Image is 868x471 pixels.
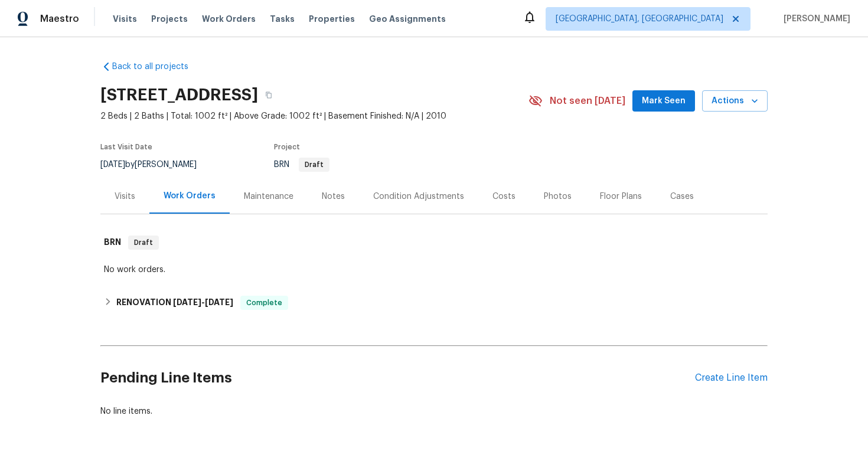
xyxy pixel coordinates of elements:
span: - [173,298,233,306]
div: BRN Draft [100,224,768,261]
div: Notes [322,191,345,202]
div: Maintenance [244,191,293,202]
div: Costs [492,191,515,202]
span: [DATE] [173,298,201,306]
div: Visits [115,191,135,202]
span: Work Orders [202,13,256,25]
span: Draft [300,161,328,168]
span: Tasks [270,15,295,23]
button: Actions [702,90,768,112]
span: [PERSON_NAME] [779,13,850,25]
span: Last Visit Date [100,143,152,151]
span: Properties [309,13,355,25]
h6: BRN [104,235,121,250]
span: BRN [274,161,329,169]
span: [DATE] [205,298,233,306]
button: Copy Address [258,84,279,106]
a: Back to all projects [100,61,214,73]
span: Mark Seen [642,94,686,109]
span: 2 Beds | 2 Baths | Total: 1002 ft² | Above Grade: 1002 ft² | Basement Finished: N/A | 2010 [100,110,528,122]
div: Cases [670,191,694,202]
span: Draft [129,237,158,248]
h6: RENOVATION [116,296,233,310]
button: Mark Seen [632,90,695,112]
span: Projects [151,13,188,25]
div: Create Line Item [695,372,768,384]
div: No line items. [100,405,768,417]
span: Not seen [DATE] [550,95,625,107]
div: by [PERSON_NAME] [100,158,211,172]
div: Floor Plans [600,191,642,202]
span: Geo Assignments [369,13,446,25]
div: No work orders. [104,264,764,276]
span: Complete [242,297,287,309]
span: [DATE] [100,161,125,169]
div: Photos [544,191,572,202]
h2: Pending Line Items [100,351,695,405]
span: Project [274,143,300,151]
span: Maestro [40,13,79,25]
h2: [STREET_ADDRESS] [100,89,258,101]
div: RENOVATION [DATE]-[DATE]Complete [100,289,768,317]
div: Condition Adjustments [373,191,464,202]
span: Actions [712,94,758,109]
div: Work Orders [164,190,216,202]
span: [GEOGRAPHIC_DATA], [GEOGRAPHIC_DATA] [556,13,723,25]
span: Visits [113,13,137,25]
